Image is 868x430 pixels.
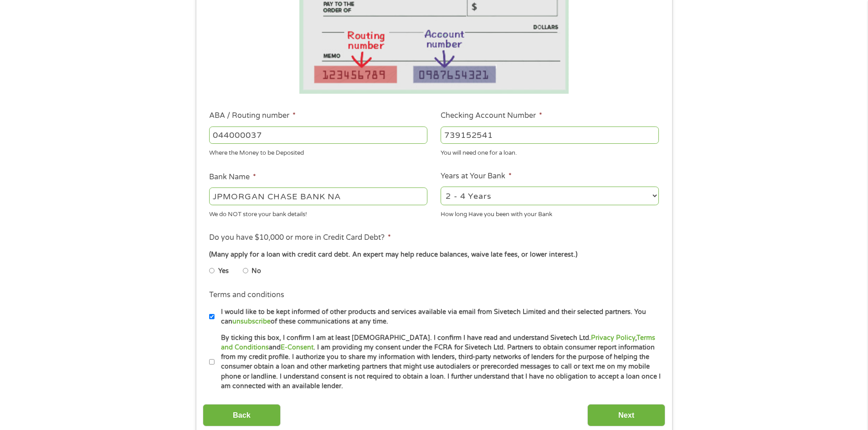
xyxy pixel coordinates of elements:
[209,290,284,300] label: Terms and conditions
[441,172,512,181] label: Years at Your Bank
[252,266,261,276] label: No
[215,333,662,391] label: By ticking this box, I confirm I am at least [DEMOGRAPHIC_DATA]. I confirm I have read and unders...
[281,344,313,351] a: E-Consent
[441,146,659,158] div: You will need one for a loan.
[209,233,391,243] label: Do you have $10,000 or more in Credit Card Debt?
[209,207,427,219] div: We do NOT store your bank details!
[203,404,281,426] input: Back
[221,334,655,351] a: Terms and Conditions
[591,334,635,342] a: Privacy Policy
[587,404,665,426] input: Next
[215,307,662,327] label: I would like to be kept informed of other products and services available via email from Sivetech...
[218,266,229,276] label: Yes
[209,126,427,144] input: 263177916
[441,207,659,219] div: How long Have you been with your Bank
[209,172,256,182] label: Bank Name
[441,126,659,144] input: 345634636
[209,250,658,260] div: (Many apply for a loan with credit card debt. An expert may help reduce balances, waive late fees...
[209,111,296,121] label: ABA / Routing number
[209,146,427,158] div: Where the Money to be Deposited
[441,111,542,121] label: Checking Account Number
[232,318,271,325] a: unsubscribe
